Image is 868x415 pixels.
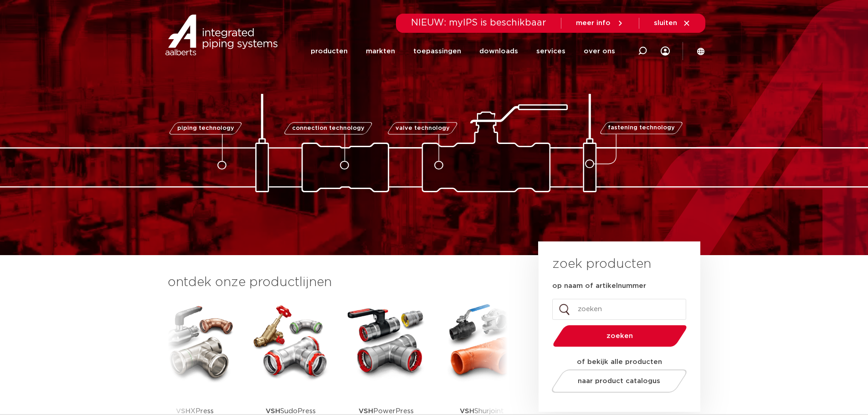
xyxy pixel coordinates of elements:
[413,34,461,69] a: toepassingen
[311,34,615,69] nav: Menu
[395,125,450,131] span: valve technology
[460,408,474,415] strong: VSH
[177,125,234,131] span: piping technology
[578,378,660,384] span: naar product catalogus
[576,333,663,339] span: zoeken
[536,34,565,69] a: services
[479,34,518,69] a: downloads
[549,324,690,348] button: zoeken
[311,34,348,69] a: producten
[359,408,373,415] strong: VSH
[366,34,395,69] a: markten
[576,20,611,26] span: meer info
[552,282,646,291] label: op naam of artikelnummer
[549,369,689,393] a: naar product catalogus
[608,125,675,131] span: fastening technology
[168,273,508,292] h3: ontdek onze productlijnen
[654,19,691,27] a: sluiten
[552,255,651,273] h3: zoek producten
[552,299,686,320] input: zoeken
[411,18,546,27] span: NIEUW: myIPS is beschikbaar
[654,20,677,26] span: sluiten
[292,125,364,131] span: connection technology
[266,408,280,415] strong: VSH
[176,408,190,415] strong: VSH
[576,19,624,27] a: meer info
[577,359,662,365] strong: of bekijk alle producten
[584,34,615,69] a: over ons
